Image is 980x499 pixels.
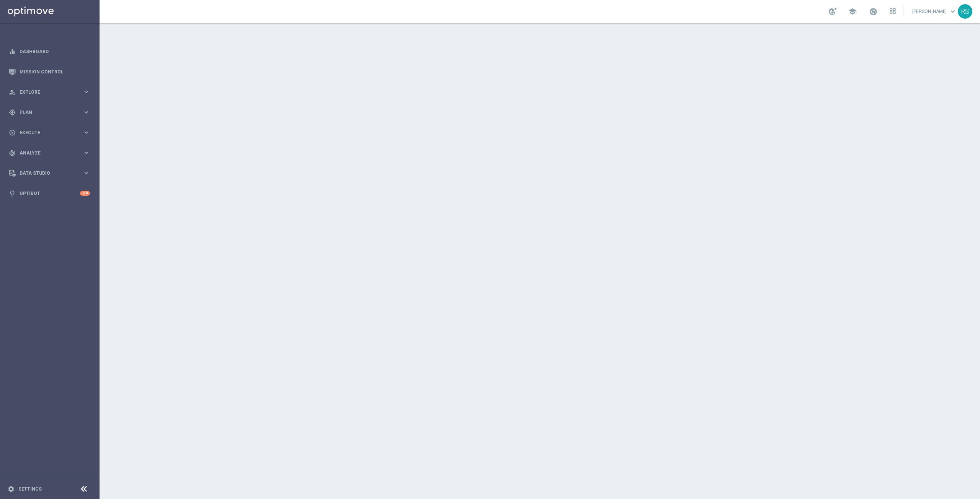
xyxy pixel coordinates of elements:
[9,129,16,136] i: play_circle_outline
[8,190,90,197] button: lightbulb Optibot +10
[20,130,83,135] span: Execute
[8,130,90,136] button: play_circle_outline Execute keyboard_arrow_right
[83,129,90,136] i: keyboard_arrow_right
[18,487,42,491] a: Settings
[911,6,958,17] a: [PERSON_NAME]keyboard_arrow_down
[20,171,83,176] span: Data Studio
[8,89,90,95] button: person_search Explore keyboard_arrow_right
[20,151,83,155] span: Analyze
[958,4,972,19] div: RS
[20,90,83,94] span: Explore
[20,183,80,203] a: Optibot
[9,109,16,116] i: gps_fixed
[8,49,90,55] button: equalizer Dashboard
[83,88,90,96] i: keyboard_arrow_right
[9,89,83,96] div: Explore
[9,190,16,197] i: lightbulb
[9,129,83,136] div: Execute
[9,150,83,156] div: Analyze
[9,183,90,203] div: Optibot
[9,89,16,96] i: person_search
[83,149,90,156] i: keyboard_arrow_right
[20,41,90,62] a: Dashboard
[83,109,90,116] i: keyboard_arrow_right
[8,109,90,115] button: gps_fixed Plan keyboard_arrow_right
[848,7,857,16] span: school
[9,170,83,177] div: Data Studio
[80,191,90,196] div: +10
[20,62,90,82] a: Mission Control
[8,170,90,176] button: Data Studio keyboard_arrow_right
[9,62,90,82] div: Mission Control
[83,169,90,177] i: keyboard_arrow_right
[8,69,90,75] button: Mission Control
[9,109,83,116] div: Plan
[8,486,15,492] i: settings
[9,41,90,62] div: Dashboard
[949,7,957,16] span: keyboard_arrow_down
[9,150,16,156] i: track_changes
[8,150,90,156] button: track_changes Analyze keyboard_arrow_right
[20,110,83,115] span: Plan
[9,48,16,55] i: equalizer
